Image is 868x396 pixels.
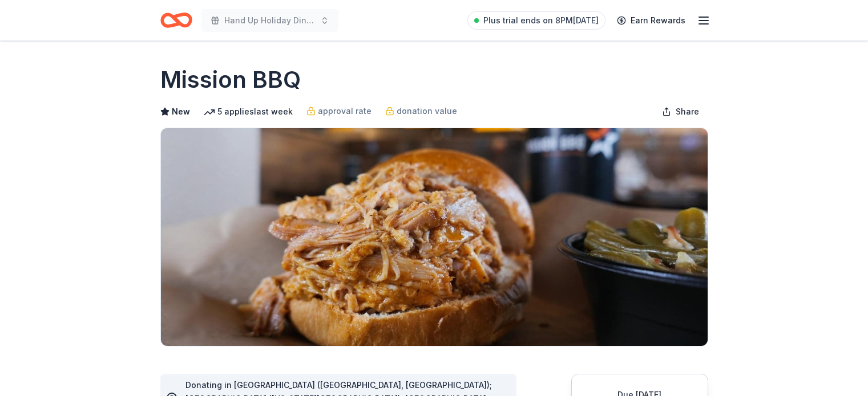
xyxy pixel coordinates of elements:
[318,104,372,118] span: approval rate
[306,104,372,118] a: approval rate
[483,14,599,27] span: Plus trial ends on 8PM[DATE]
[172,105,190,119] span: New
[653,100,708,123] button: Share
[676,105,699,119] span: Share
[161,128,708,346] img: Image for Mission BBQ
[224,14,316,27] span: Hand Up Holiday Dinner and Auction
[397,104,457,118] span: donation value
[160,64,301,96] h1: Mission BBQ
[385,104,457,118] a: donation value
[204,105,293,119] div: 5 applies last week
[160,7,192,34] a: Home
[610,10,692,31] a: Earn Rewards
[201,9,338,32] button: Hand Up Holiday Dinner and Auction
[467,11,605,30] a: Plus trial ends on 8PM[DATE]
